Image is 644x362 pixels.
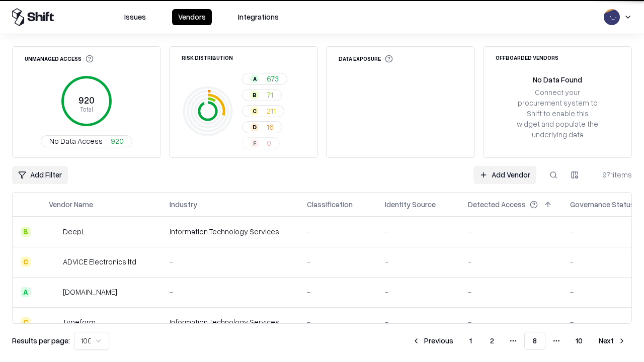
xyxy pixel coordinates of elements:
button: Issues [118,9,152,25]
img: Typeform [49,317,59,327]
button: B71 [242,89,282,101]
div: - [468,287,554,297]
img: DeepL [49,227,59,237]
div: Data Exposure [339,55,393,63]
div: Information Technology Services [170,317,291,327]
img: cybersafe.co.il [49,287,59,297]
button: 10 [568,332,591,350]
tspan: 920 [78,95,95,106]
div: A [21,287,31,297]
div: - [307,226,369,237]
nav: pagination [406,332,632,350]
div: DeepL [63,226,85,237]
button: A673 [242,73,287,85]
div: C [251,107,259,115]
span: No Data Access [49,136,103,146]
div: - [468,317,554,327]
div: Vendor Name [49,199,93,210]
div: C [21,317,31,327]
div: Risk Distribution [182,55,233,60]
img: ADVICE Electronics ltd [49,257,59,267]
div: - [307,317,369,327]
div: - [307,256,369,267]
button: D16 [242,121,282,133]
div: Typeform [63,317,96,327]
div: - [385,226,452,237]
button: 2 [482,332,502,350]
div: - [385,287,452,297]
div: Classification [307,199,353,210]
div: B [251,91,259,99]
button: 8 [524,332,545,350]
button: No Data Access920 [41,135,132,147]
div: Connect your procurement system to Shift to enable this widget and populate the underlying data [516,87,599,140]
div: D [251,123,259,131]
button: Next [593,332,632,350]
button: C211 [242,105,284,117]
a: Add Vendor [473,166,536,184]
div: B [21,227,31,237]
span: 211 [267,106,276,116]
button: 1 [461,332,480,350]
span: 673 [267,73,279,84]
button: Add Filter [12,166,68,184]
div: No Data Found [533,74,582,85]
div: Information Technology Services [170,226,291,237]
div: Detected Access [468,199,526,210]
button: Previous [406,332,459,350]
div: [DOMAIN_NAME] [63,287,117,297]
span: 920 [111,136,124,146]
div: - [307,287,369,297]
div: - [468,256,554,267]
div: Identity Source [385,199,436,210]
div: - [385,317,452,327]
button: Integrations [232,9,285,25]
div: - [468,226,554,237]
div: Unmanaged Access [25,55,94,63]
tspan: Total [80,105,93,113]
div: - [170,287,291,297]
div: 971 items [592,169,632,180]
div: - [170,256,291,267]
div: Offboarded Vendors [496,55,558,60]
div: C [21,257,31,267]
div: Governance Status [570,199,634,210]
p: Results per page: [12,335,70,346]
div: ADVICE Electronics ltd [63,256,136,267]
span: 71 [267,89,273,100]
button: Vendors [172,9,212,25]
div: - [385,256,452,267]
div: Industry [170,199,197,210]
span: 16 [267,122,274,132]
div: A [251,75,259,83]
